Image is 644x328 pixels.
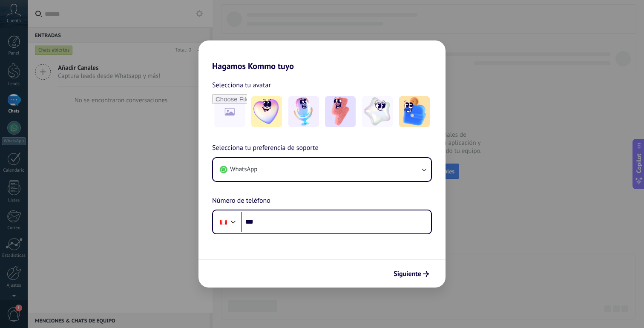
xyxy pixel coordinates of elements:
button: WhatsApp [213,158,431,181]
span: WhatsApp [230,165,257,174]
span: Siguiente [394,271,421,277]
span: Selecciona tu preferencia de soporte [212,143,319,154]
h2: Hagamos Kommo tuyo [198,40,446,71]
button: Siguiente [390,267,433,281]
img: -4.jpeg [362,96,393,127]
img: -1.jpeg [251,96,282,127]
img: -5.jpeg [399,96,430,127]
img: -3.jpeg [325,96,356,127]
span: Número de teléfono [212,196,270,207]
span: Selecciona tu avatar [212,80,271,91]
img: -2.jpeg [288,96,319,127]
div: Peru: + 51 [216,213,232,231]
